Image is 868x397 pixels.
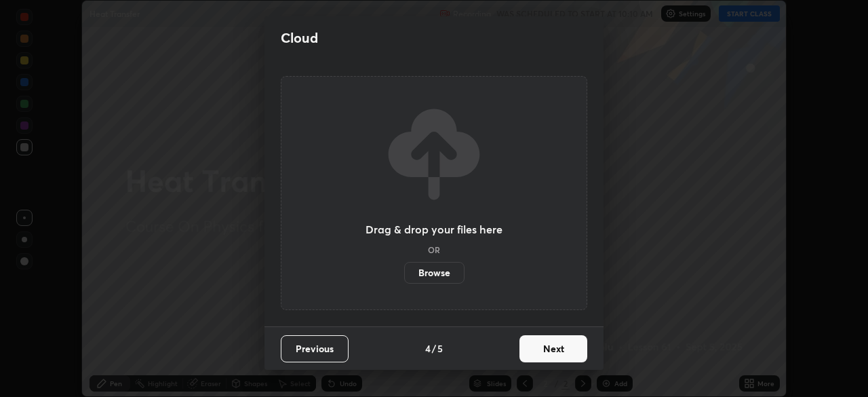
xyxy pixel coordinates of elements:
[519,335,587,362] button: Next
[281,335,349,362] button: Previous
[432,341,436,356] h4: /
[428,246,440,254] h5: OR
[281,29,318,47] h2: Cloud
[425,341,431,356] h4: 4
[366,224,502,235] h3: Drag & drop your files here
[437,341,443,356] h4: 5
